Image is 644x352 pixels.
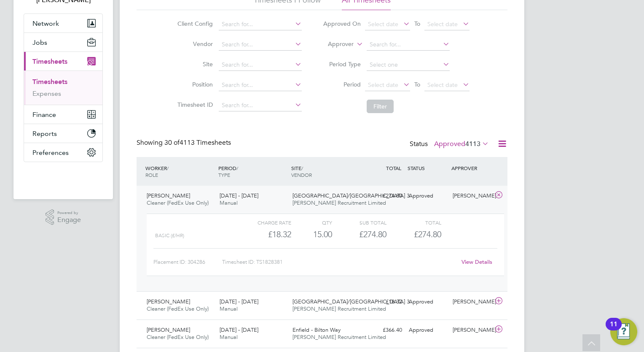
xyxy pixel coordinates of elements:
span: [PERSON_NAME] Recruitment Limited [292,305,386,312]
div: Timesheet ID: TS1828381 [222,255,456,269]
button: Open Resource Center, 11 new notifications [610,318,637,345]
div: Status [410,138,491,150]
span: To [412,18,423,29]
span: Select date [427,20,458,28]
input: Search for... [219,59,302,71]
span: Cleaner (FedEx Use Only) [147,305,209,312]
span: [PERSON_NAME] [147,298,190,305]
div: [PERSON_NAME] [449,189,493,203]
div: Approved [405,295,449,309]
div: £18.32 [237,227,291,241]
span: [PERSON_NAME] Recruitment Limited [292,333,386,341]
a: Expenses [32,89,61,97]
label: Timesheet ID [175,101,213,108]
span: £274.80 [414,229,441,239]
div: SITE [289,160,362,182]
label: Site [175,60,213,68]
button: Timesheets [24,52,102,70]
div: Sub Total [332,217,386,227]
div: Total [386,217,441,227]
span: Cleaner (FedEx Use Only) [147,333,209,341]
span: Powered by [57,209,81,217]
div: 15.00 [291,227,332,241]
button: Finance [24,105,102,124]
span: Timesheets [32,57,67,65]
a: View Details [462,258,492,265]
label: Position [175,81,213,88]
span: TOTAL [386,165,401,171]
span: ROLE [145,171,158,178]
label: Period Type [323,60,361,68]
div: APPROVER [449,160,493,176]
span: [GEOGRAPHIC_DATA]/[GEOGRAPHIC_DATA] 3… [292,192,415,199]
span: Select date [427,81,458,89]
div: Placement ID: 304286 [153,255,222,269]
span: Enfield - Bilton Way [292,326,341,333]
span: TYPE [218,171,230,178]
span: 30 of [164,138,180,147]
label: Approved On [323,20,361,27]
span: [GEOGRAPHIC_DATA]/[GEOGRAPHIC_DATA] 3… [292,298,415,305]
input: Search for... [219,39,302,51]
div: Timesheets [24,70,102,105]
span: Preferences [32,149,69,157]
span: / [167,165,169,171]
span: Reports [32,130,57,138]
div: Showing [137,138,233,147]
button: Jobs [24,33,102,51]
span: Select date [368,81,398,89]
div: 11 [610,324,617,335]
div: Approved [405,189,449,203]
label: Client Config [175,20,213,27]
label: Approved [434,140,489,148]
div: £274.80 [332,227,386,241]
span: Jobs [32,38,47,46]
span: [DATE] - [DATE] [220,298,258,305]
input: Search for... [367,39,450,51]
span: 4113 Timesheets [164,138,231,147]
span: Select date [368,20,398,28]
div: £274.80 [362,189,405,203]
span: 4113 [465,140,480,148]
div: [PERSON_NAME] [449,295,493,309]
button: Network [24,14,102,32]
span: [DATE] - [DATE] [220,326,258,333]
div: £18.32 [362,295,405,309]
div: Approved [405,323,449,337]
button: Filter [367,100,394,113]
label: Approver [316,40,354,49]
span: [DATE] - [DATE] [220,192,258,199]
div: STATUS [405,160,449,176]
span: [PERSON_NAME] Recruitment Limited [292,199,386,206]
a: Go to home page [24,171,103,184]
a: Timesheets [32,78,67,86]
a: Powered byEngage [46,209,81,225]
div: [PERSON_NAME] [449,323,493,337]
button: Preferences [24,143,102,162]
span: / [236,165,238,171]
span: Finance [32,111,56,119]
label: Vendor [175,40,213,48]
div: WORKER [143,160,216,182]
div: PERIOD [216,160,289,182]
input: Search for... [219,19,302,30]
span: / [301,165,303,171]
span: Basic (£/HR) [155,233,184,238]
button: Reports [24,124,102,143]
span: Cleaner (FedEx Use Only) [147,199,209,206]
img: berryrecruitment-logo-retina.png [39,171,88,184]
div: Charge rate [237,217,291,227]
span: Engage [57,217,81,224]
input: Search for... [219,79,302,91]
span: Manual [220,305,238,312]
span: [PERSON_NAME] [147,192,190,199]
span: To [412,79,423,90]
span: Manual [220,199,238,206]
div: £366.40 [362,323,405,337]
div: QTY [291,217,332,227]
span: Manual [220,333,238,341]
label: Period [323,81,361,88]
input: Search for... [219,100,302,111]
span: VENDOR [291,171,312,178]
span: Network [32,19,59,27]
